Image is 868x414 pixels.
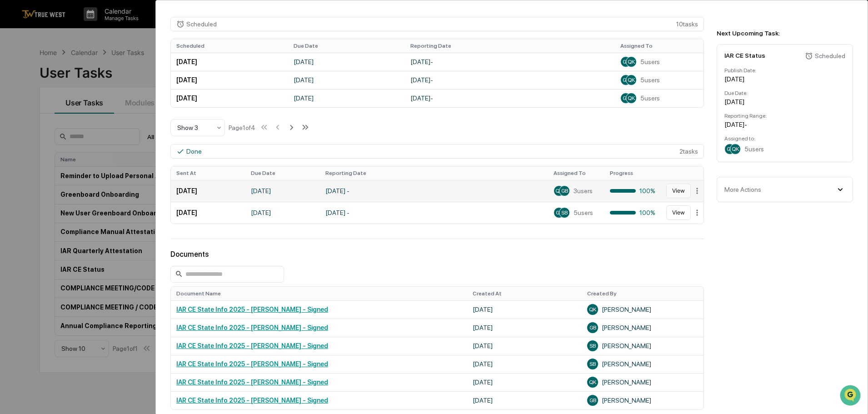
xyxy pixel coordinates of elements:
[31,70,149,79] div: Start new chat
[245,202,320,224] td: [DATE]
[467,287,582,300] th: Created At
[587,340,698,351] div: [PERSON_NAME]
[176,324,328,331] a: IAR CE State Info 2025 - [PERSON_NAME] - Signed
[467,337,582,355] td: [DATE]
[467,373,582,391] td: [DATE]
[31,79,115,86] div: We're available if you need us!
[171,166,245,180] th: Sent At
[628,95,635,101] span: QK
[229,124,255,131] div: Page 1 of 4
[724,113,845,119] div: Reporting Range:
[9,133,16,140] div: 🔎
[245,166,320,180] th: Due Date
[623,59,629,65] span: GB
[171,53,288,71] td: [DATE]
[171,71,288,89] td: [DATE]
[171,287,467,300] th: Document Name
[610,187,655,195] div: 100%
[610,209,655,216] div: 100%
[62,111,116,127] a: 🗄️Attestations
[587,322,698,333] div: [PERSON_NAME]
[727,146,733,152] span: GB
[628,77,635,83] span: QK
[9,70,25,86] img: 1746055101610-c473b297-6a78-478c-a979-82029cc54cd1
[288,71,405,89] td: [DATE]
[640,95,660,102] span: 5 users
[666,184,691,198] button: View
[839,384,863,409] iframe: Open customer support
[171,202,245,224] td: [DATE]
[556,209,563,216] span: GB
[640,58,660,65] span: 5 users
[628,59,635,65] span: QK
[724,98,845,105] div: [DATE]
[604,166,661,180] th: Progress
[320,180,548,202] td: [DATE] -
[574,187,593,195] span: 3 users
[405,39,615,53] th: Reporting Date
[587,304,698,315] div: [PERSON_NAME]
[9,19,165,34] p: How can we help?
[561,188,568,194] span: GB
[176,397,328,404] a: IAR CE State Info 2025 - [PERSON_NAME] - Signed
[724,186,761,193] div: More Actions
[724,90,845,96] div: Due Date:
[186,20,217,28] div: Scheduled
[467,391,582,409] td: [DATE]
[561,209,568,216] span: SB
[623,77,629,83] span: GB
[615,39,703,53] th: Assigned To
[18,132,57,141] span: Data Lookup
[589,343,596,349] span: SB
[5,128,61,145] a: 🔎Data Lookup
[815,52,845,60] div: Scheduled
[589,379,596,385] span: QK
[724,67,845,74] div: Publish Date:
[467,300,582,319] td: [DATE]
[320,202,548,224] td: [DATE] -
[176,342,328,349] a: IAR CE State Info 2025 - [PERSON_NAME] - Signed
[176,306,328,313] a: IAR CE State Info 2025 - [PERSON_NAME] - Signed
[155,72,165,83] button: Start new chat
[589,361,596,367] span: SB
[24,41,150,51] input: Clear
[171,180,245,202] td: [DATE]
[717,30,853,37] div: Next Upcoming Task:
[732,146,739,152] span: QK
[467,319,582,337] td: [DATE]
[171,89,288,107] td: [DATE]
[170,250,704,259] div: Documents
[405,53,615,71] td: [DATE] -
[548,166,604,180] th: Assigned To
[170,17,704,31] div: 10 task s
[589,324,596,331] span: GB
[171,39,288,53] th: Scheduled
[587,359,698,369] div: [PERSON_NAME]
[176,360,328,368] a: IAR CE State Info 2025 - [PERSON_NAME] - Signed
[724,121,845,128] div: [DATE] -
[405,89,615,107] td: [DATE] -
[18,115,59,124] span: Preclearance
[176,379,328,386] a: IAR CE State Info 2025 - [PERSON_NAME] - Signed
[589,306,596,313] span: QK
[170,144,704,159] div: 2 task s
[288,39,405,53] th: Due Date
[75,115,113,124] span: Attestations
[320,166,548,180] th: Reporting Date
[574,209,593,216] span: 5 users
[64,154,110,161] a: Powered byPylon
[186,148,202,155] div: Done
[666,205,691,220] button: View
[587,377,698,388] div: [PERSON_NAME]
[288,89,405,107] td: [DATE]
[744,145,764,153] span: 5 users
[587,395,698,406] div: [PERSON_NAME]
[724,75,845,83] div: [DATE]
[589,397,596,404] span: GB
[724,135,845,142] div: Assigned to:
[467,355,582,373] td: [DATE]
[5,111,62,127] a: 🖐️Preclearance
[405,71,615,89] td: [DATE] -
